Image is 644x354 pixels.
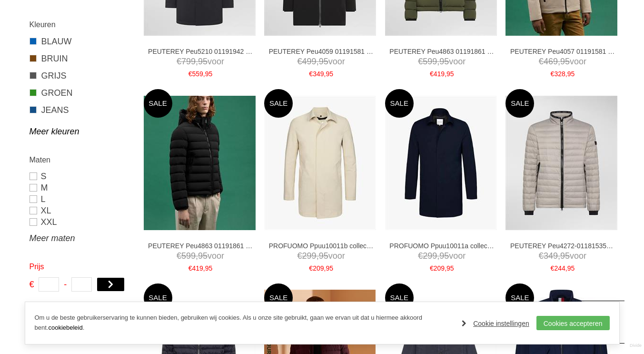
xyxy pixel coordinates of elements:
[539,251,544,261] span: €
[385,96,497,230] img: PROFUOMO Ppuu10011a collectie
[148,56,253,68] span: voor
[630,340,642,352] a: Divide
[558,251,560,261] span: ,
[567,264,575,272] span: 95
[48,324,82,331] a: cookiebeleid
[551,70,555,78] span: €
[196,57,198,66] span: ,
[302,57,317,66] span: 499
[317,251,319,261] span: ,
[269,56,374,68] span: voor
[181,57,196,66] span: 799
[30,87,132,99] a: GROEN
[148,242,253,250] a: PEUTEREY Peu4863 01191861 Jassen
[510,242,615,250] a: PEUTEREY Peu4272-01181535 Jassen
[309,70,313,78] span: €
[203,70,205,78] span: ,
[269,250,374,262] span: voor
[192,70,203,78] span: 559
[319,251,328,261] span: 95
[418,57,423,66] span: €
[437,57,439,66] span: ,
[317,57,319,66] span: ,
[434,264,445,272] span: 209
[565,264,567,272] span: ,
[30,205,132,216] a: XL
[177,251,181,261] span: €
[30,52,132,65] a: BRUIN
[439,251,449,261] span: 95
[439,57,449,66] span: 95
[445,70,446,78] span: ,
[30,182,132,193] a: M
[30,261,132,273] h2: Prijs
[192,264,203,272] span: 419
[188,70,192,78] span: €
[510,56,615,68] span: voor
[313,70,324,78] span: 349
[205,70,213,78] span: 95
[269,47,374,56] a: PEUTEREY Peu4059 01191581 Jassen
[326,264,333,272] span: 95
[430,70,434,78] span: €
[148,47,253,56] a: PEUTEREY Peu5210 01191942 Jassen
[510,250,615,262] span: voor
[582,301,624,344] a: Terug naar boven
[269,242,374,250] a: PROFUOMO Ppuu10011b collectie
[297,251,302,261] span: €
[551,264,555,272] span: €
[30,171,132,182] a: S
[462,316,529,331] a: Cookie instellingen
[30,104,132,116] a: JEANS
[196,251,198,261] span: ,
[188,264,192,272] span: €
[198,251,208,261] span: 95
[144,96,256,230] img: PEUTEREY Peu4863 01191861 Jassen
[544,251,558,261] span: 349
[434,70,445,78] span: 419
[177,57,181,66] span: €
[313,264,324,272] span: 209
[30,126,132,137] a: Meer kleuren
[30,154,132,166] h2: Maten
[554,264,565,272] span: 244
[536,316,610,330] a: Cookies accepteren
[297,57,302,66] span: €
[181,251,196,261] span: 599
[389,242,494,250] a: PROFUOMO Ppuu10011a collectie
[64,277,67,292] span: -
[418,251,423,261] span: €
[203,264,205,272] span: ,
[205,264,213,272] span: 95
[148,250,253,262] span: voor
[302,251,317,261] span: 299
[30,277,34,292] span: €
[30,216,132,228] a: XXL
[326,70,333,78] span: 95
[558,57,560,66] span: ,
[198,57,208,66] span: 95
[324,264,326,272] span: ,
[445,264,446,272] span: ,
[423,251,437,261] span: 299
[389,56,494,68] span: voor
[264,96,376,230] img: PROFUOMO Ppuu10011b collectie
[423,57,437,66] span: 599
[35,313,453,333] p: Om u de beste gebruikerservaring te kunnen bieden, gebruiken wij cookies. Als u onze site gebruik...
[437,251,439,261] span: ,
[565,70,567,78] span: ,
[30,70,132,82] a: GRIJS
[389,47,494,56] a: PEUTEREY Peu4863 01191861 Jassen
[324,70,326,78] span: ,
[430,264,434,272] span: €
[505,96,617,230] img: PEUTEREY Peu4272-01181535 Jassen
[30,233,132,244] a: Meer maten
[319,57,328,66] span: 95
[567,70,575,78] span: 95
[560,57,570,66] span: 95
[446,264,454,272] span: 95
[30,19,132,30] h2: Kleuren
[544,57,558,66] span: 469
[539,57,544,66] span: €
[510,47,615,56] a: PEUTEREY Peu4057 01191581 Jassen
